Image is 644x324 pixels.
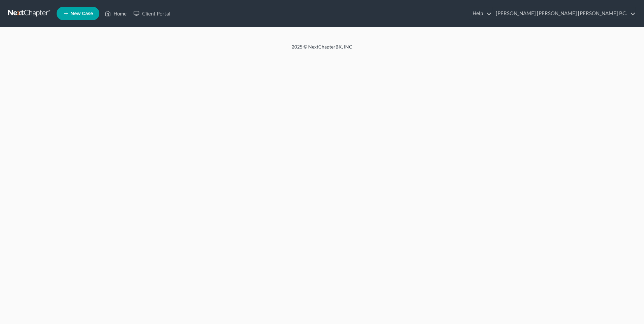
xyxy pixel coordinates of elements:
a: [PERSON_NAME] [PERSON_NAME] [PERSON_NAME] P,C. [492,7,636,20]
a: Help [469,7,492,20]
div: 2025 © NextChapterBK, INC [130,43,514,56]
new-legal-case-button: New Case [57,7,99,20]
a: Home [101,7,130,20]
a: Client Portal [130,7,174,20]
